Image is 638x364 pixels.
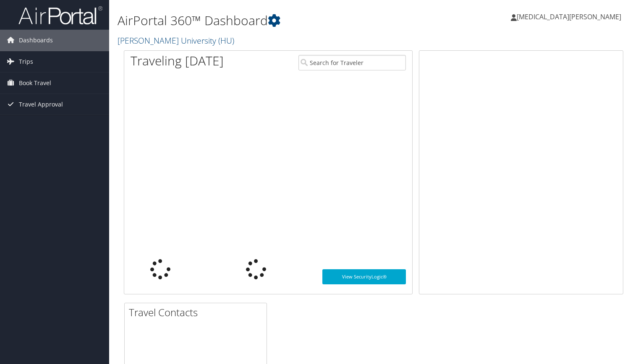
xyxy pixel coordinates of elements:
[19,94,63,115] span: Travel Approval
[131,52,224,70] h1: Traveling [DATE]
[19,30,53,51] span: Dashboards
[19,51,33,72] span: Trips
[129,305,267,320] h2: Travel Contacts
[322,269,406,284] a: View SecurityLogic®
[118,35,236,46] a: [PERSON_NAME] University (HU)
[517,12,621,21] span: [MEDICAL_DATA][PERSON_NAME]
[118,12,459,29] h1: AirPortal 360™ Dashboard
[19,73,51,94] span: Book Travel
[511,4,630,29] a: [MEDICAL_DATA][PERSON_NAME]
[18,5,102,25] img: airportal-logo.png
[298,55,406,70] input: Search for Traveler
